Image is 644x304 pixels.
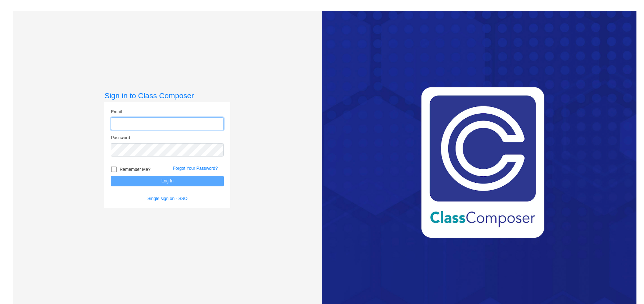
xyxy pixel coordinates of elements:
span: Remember Me? [119,165,150,174]
a: Single sign on - SSO [148,196,187,201]
label: Email [111,109,122,115]
a: Forgot Your Password? [173,166,218,171]
h3: Sign in to Class Composer [104,91,230,100]
button: Log In [111,176,224,186]
label: Password [111,135,130,141]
